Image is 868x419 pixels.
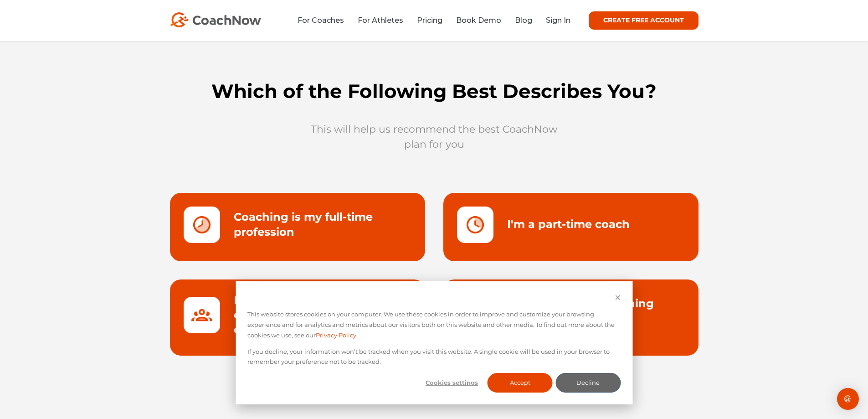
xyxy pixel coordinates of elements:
p: If you decline, your information won’t be tracked when you visit this website. A single cookie wi... [247,347,621,367]
button: Cookies settings [419,373,484,393]
a: Pricing [417,16,442,25]
a: Privacy Policy [316,330,356,341]
a: CREATE FREE ACCOUNT [589,11,699,30]
a: Book Demo [456,16,501,25]
a: For Coaches [298,16,344,25]
div: Cookie banner [236,281,632,404]
div: Open Intercom Messenger [837,388,859,410]
a: For Athletes [358,16,403,25]
button: Decline [555,373,621,393]
h1: Which of the Following Best Describes You? [161,80,708,103]
button: Accept [488,373,553,393]
a: Sign In [546,16,570,25]
img: CoachNow Logo [170,12,261,27]
a: Blog [515,16,532,25]
button: Dismiss cookie banner [615,293,621,304]
p: This website stores cookies on your computer. We use these cookies in order to improve and custom... [247,309,621,340]
p: This will help us recommend the best CoachNow plan for you [307,122,562,152]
